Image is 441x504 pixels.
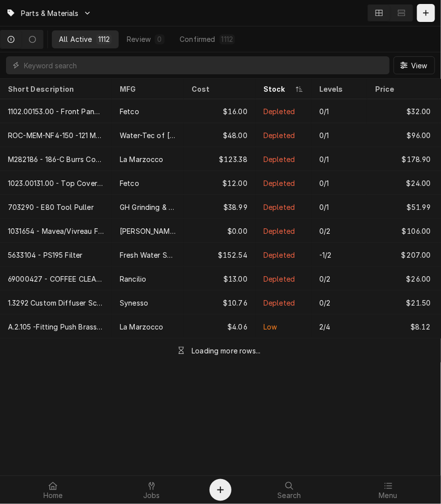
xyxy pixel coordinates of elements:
[2,5,96,21] a: Go to Parts & Materials
[8,84,102,94] div: Short Description
[263,178,295,188] div: Depleted
[192,84,245,94] div: Cost
[180,34,215,44] div: Confirmed
[319,84,357,94] div: Levels
[120,202,176,212] div: GH Grinding & Brew
[379,492,398,500] span: Menu
[375,84,429,94] div: Price
[127,34,151,44] div: Review
[319,322,330,332] div: 2/4
[367,195,439,219] div: $51.99
[8,250,83,260] div: 5633104 - PS195 Filter
[8,274,104,284] div: 69000427 - COFFEE CLEANING TABLETS
[263,106,295,117] div: Depleted
[8,178,104,188] div: 1023.00131.00 - Top Cover HWD-2105
[98,34,110,44] div: 1112
[8,106,104,117] div: 1102.00153.00 - Front Panel Top Assembly 2105/2110
[184,171,255,195] div: $12.00
[319,274,330,284] div: 0/2
[394,56,435,74] button: View
[4,478,102,502] a: Home
[24,56,385,74] input: Keyword search
[319,106,329,117] div: 0/1
[367,123,439,147] div: $96.00
[263,130,295,141] div: Depleted
[319,226,330,236] div: 0/2
[184,123,255,147] div: $48.00
[43,492,63,500] span: Home
[8,298,104,308] div: 1.3292 Custom Diffuser Screen, Special Reinforced, Synesso Logo
[59,34,92,44] div: All Active
[184,195,255,219] div: $38.99
[367,171,439,195] div: $24.00
[157,34,163,44] div: 0
[319,154,329,165] div: 0/1
[120,298,148,308] div: Synesso
[120,226,176,236] div: [PERSON_NAME]
[263,298,295,308] div: Depleted
[184,243,255,267] div: $152.54
[8,322,104,332] div: A.2.105 -Fitting Push Brass, KB90 Linea PB -Modbar
[367,99,439,123] div: $32.00
[367,147,439,171] div: $178.90
[263,202,295,212] div: Depleted
[210,479,231,501] button: Create Object
[367,291,439,315] div: $21.50
[8,202,94,212] div: 703290 - E80 Tool Puller
[21,8,79,18] span: Parts & Materials
[339,478,437,502] a: Menu
[120,274,146,284] div: Rancilio
[319,298,330,308] div: 0/2
[319,250,332,260] div: -1/2
[263,250,295,260] div: Depleted
[103,478,201,502] a: Jobs
[120,250,176,260] div: Fresh Water Systems
[184,219,255,243] div: $0.00
[367,315,439,338] div: $8.12
[184,147,255,171] div: $123.38
[120,178,139,188] div: Fetco
[120,130,176,141] div: Water-Tec of [GEOGRAPHIC_DATA]
[143,492,160,500] span: Jobs
[120,322,164,332] div: La Marzocco
[263,226,295,236] div: Depleted
[319,178,329,188] div: 0/1
[278,492,301,500] span: Search
[120,106,139,117] div: Fetco
[184,291,255,315] div: $10.76
[192,345,260,356] div: Loading more rows...
[367,267,439,291] div: $26.00
[8,154,104,165] div: M282186 - 186-C Burrs Conical Robur/Keld
[120,154,164,165] div: La Marzocco
[8,130,104,141] div: ROC-MEM-NF4-150 -121 Membrane, 150 GPD 25/CS
[221,34,233,44] div: 1112
[8,226,104,236] div: 1031654 - Mavea/Vivreau Filter Head
[263,274,295,284] div: Depleted
[240,478,338,502] a: Search
[120,84,174,94] div: MFG
[263,84,293,94] div: Stock
[319,130,329,141] div: 0/1
[367,219,439,243] div: $106.00
[319,202,329,212] div: 0/1
[184,99,255,123] div: $16.00
[263,154,295,165] div: Depleted
[263,322,277,332] div: Low
[184,315,255,338] div: $4.06
[409,60,430,71] span: View
[184,267,255,291] div: $13.00
[367,243,439,267] div: $207.00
